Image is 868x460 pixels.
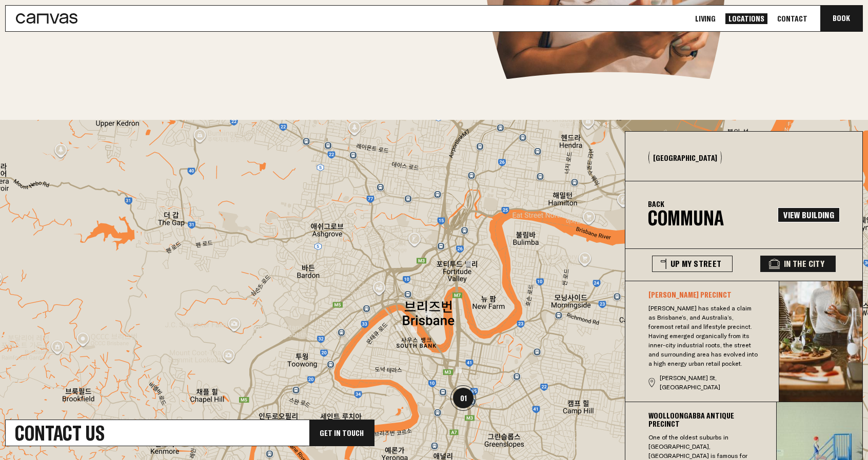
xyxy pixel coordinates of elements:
[725,13,767,24] a: Locations
[692,13,719,24] a: Living
[450,385,476,411] div: 01
[779,281,862,402] img: 85473a977ac5684ce859997de12d7bacd79ed594-356x386.jpg
[774,13,811,24] a: Contact
[309,420,374,446] div: Get In Touch
[648,290,765,299] h3: [PERSON_NAME] Precinct
[5,420,374,446] a: Contact UsGet In Touch
[652,256,733,272] button: Up My Street
[648,200,664,208] button: Back
[820,6,862,31] button: Book
[760,256,836,272] button: In The City
[625,281,779,402] button: [PERSON_NAME] Precinct[PERSON_NAME] has staked a claim as Brisbane’s, and Australia’s, foremost r...
[778,207,840,222] a: View Building
[648,411,763,428] h3: Woolloongabba Antique Precinct
[648,304,759,368] p: [PERSON_NAME] has staked a claim as Brisbane’s, and Australia’s, foremost retail and lifestyle pr...
[648,373,765,392] div: [PERSON_NAME] St, [GEOGRAPHIC_DATA]
[648,151,722,164] button: [GEOGRAPHIC_DATA]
